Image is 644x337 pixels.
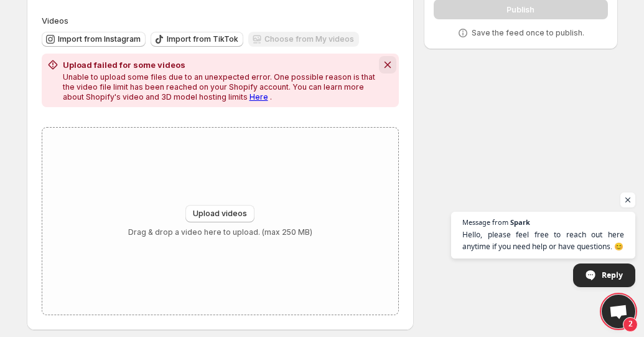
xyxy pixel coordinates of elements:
[510,219,530,225] span: Spark
[602,295,635,328] div: Open chat
[472,28,584,38] p: Save the feed once to publish.
[462,219,508,225] span: Message from
[379,56,396,74] button: Dismiss notification
[42,32,146,47] button: Import from Instagram
[193,209,247,219] span: Upload videos
[250,92,268,102] a: Here
[63,72,377,102] p: Unable to upload some files due to an unexpected error. One possible reason is that the video fil...
[128,227,312,237] p: Drag & drop a video here to upload. (max 250 MB)
[42,16,68,26] span: Videos
[63,59,377,71] h2: Upload failed for some videos
[58,34,141,44] span: Import from Instagram
[185,205,254,222] button: Upload videos
[462,229,624,252] span: Hello, please feel free to reach out here anytime if you need help or have questions. 😊
[623,317,638,332] span: 2
[167,34,238,44] span: Import from TikTok
[151,32,243,47] button: Import from TikTok
[602,264,623,286] span: Reply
